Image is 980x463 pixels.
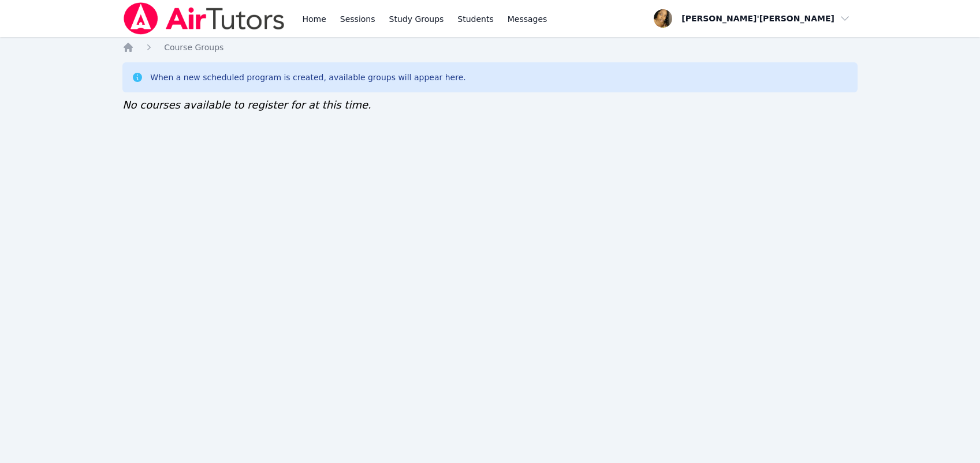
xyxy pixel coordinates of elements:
[122,42,858,53] nav: Breadcrumb
[164,43,223,52] span: Course Groups
[164,42,223,53] a: Course Groups
[150,72,466,83] div: When a new scheduled program is created, available groups will appear here.
[122,2,286,35] img: Air Tutors
[122,99,371,111] span: No courses available to register for at this time.
[508,13,547,25] span: Messages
